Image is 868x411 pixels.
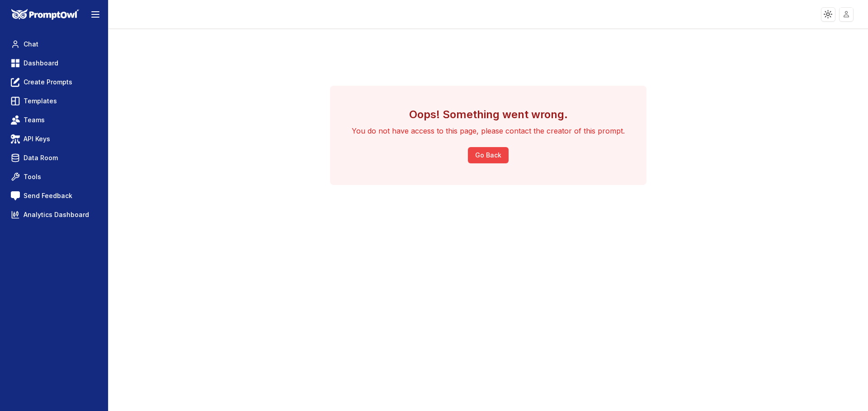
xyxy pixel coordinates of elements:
[24,78,72,87] span: Create Prompts
[24,40,38,49] span: Chat
[7,169,101,185] a: Tools
[11,9,79,20] img: PromptOwl
[840,8,853,21] img: placeholder-user.jpg
[7,131,101,147] a: API Keys
[11,191,20,200] img: feedback
[24,172,41,181] span: Tools
[24,134,50,143] span: API Keys
[7,207,101,223] a: Analytics Dashboard
[7,112,101,128] a: Teams
[352,125,625,136] p: You do not have access to this page, please contact the creator of this prompt.
[7,150,101,166] a: Data Room
[352,107,625,122] h3: Oops! Something went wrong.
[24,97,57,106] span: Templates
[7,36,101,52] a: Chat
[24,191,72,200] span: Send Feedback
[24,153,58,162] span: Data Room
[24,115,45,125] span: Teams
[7,74,101,90] a: Create Prompts
[24,59,58,68] span: Dashboard
[468,147,509,163] button: Go Back
[7,93,101,109] a: Templates
[7,188,101,204] a: Send Feedback
[24,210,89,219] span: Analytics Dashboard
[7,55,101,71] a: Dashboard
